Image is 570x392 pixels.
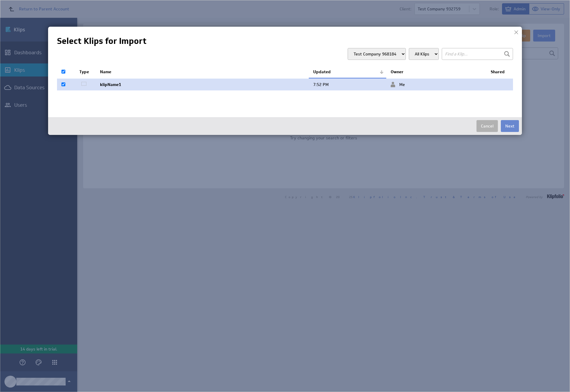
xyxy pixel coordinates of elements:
span: Sept 24, 2025 7:52 PM [313,82,329,87]
span: Me [391,82,405,87]
th: Updated [309,66,386,78]
button: Next [501,120,519,132]
th: Shared [486,66,513,78]
button: Cancel [476,120,498,132]
th: Type [75,66,96,78]
th: Owner [386,66,486,78]
h1: Select Klips for Import [57,36,513,47]
img: icon-blank.png [79,82,88,86]
td: klipName1 [96,78,309,91]
input: Find a Klip... [442,48,513,60]
th: Name [96,66,309,78]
